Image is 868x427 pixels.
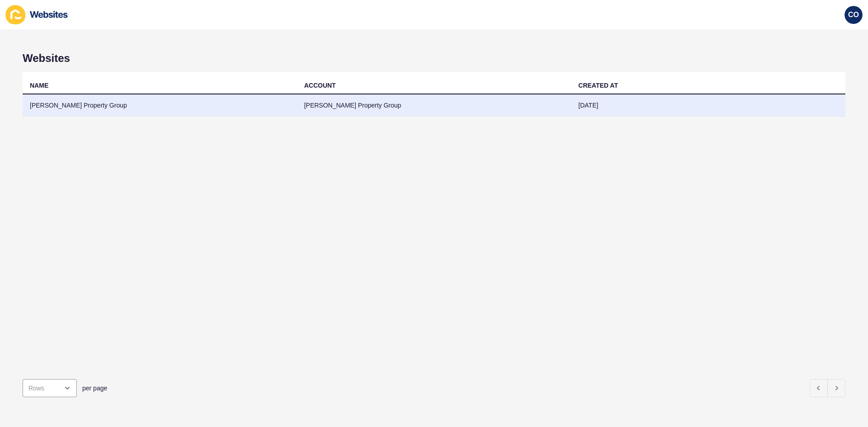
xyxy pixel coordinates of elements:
div: CREATED AT [578,81,618,90]
td: [PERSON_NAME] Property Group [23,94,297,117]
td: [PERSON_NAME] Property Group [297,94,571,117]
div: ACCOUNT [304,81,336,90]
td: [DATE] [571,94,845,117]
div: NAME [30,81,48,90]
span: per page [82,384,107,393]
h1: Websites [23,52,845,65]
div: open menu [23,379,77,397]
span: CO [848,10,859,19]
